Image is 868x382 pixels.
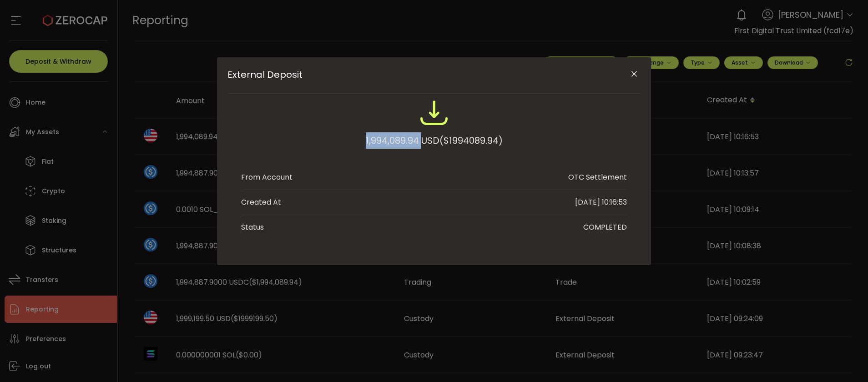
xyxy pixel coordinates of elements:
iframe: Chat Widget [823,338,868,382]
div: OTC Settlement [568,172,627,183]
span: External Deposit [227,69,599,80]
div: 1,994,089.94 USD [366,132,503,149]
div: [DATE] 10:16:53 [575,197,627,208]
span: ($1994089.94) [439,132,503,149]
div: External Deposit [217,57,651,265]
div: From Account [241,172,293,183]
div: Status [241,222,264,233]
div: COMPLETED [583,222,627,233]
div: Created At [241,197,281,208]
button: Close [626,66,642,82]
